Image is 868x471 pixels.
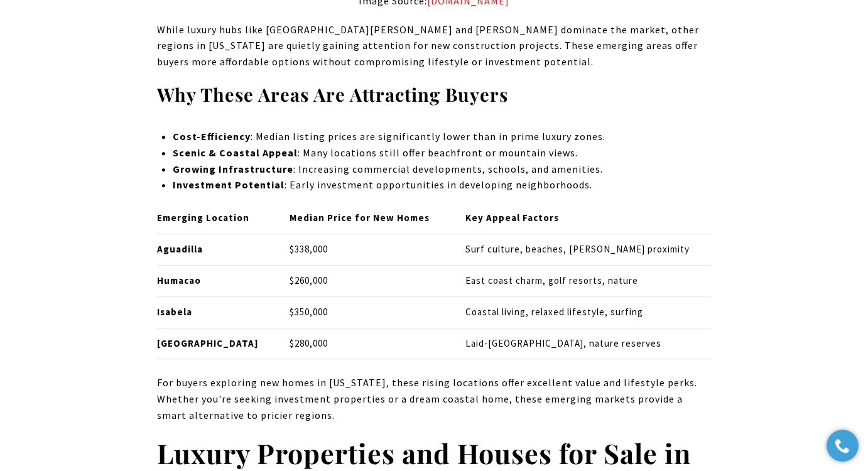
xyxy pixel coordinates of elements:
td: Coastal living, relaxed lifestyle, surfing [455,296,711,328]
p: : Median listing prices are significantly lower than in prime luxury zones. [173,129,711,145]
strong: Why These Areas Are Attracting Buyers [157,82,508,106]
p: : Many locations still offer beachfront or mountain views. [173,145,711,161]
td: $350,000 [279,296,455,328]
strong: Growing Infrastructure [173,163,293,175]
td: Surf culture, beaches, [PERSON_NAME] proximity [455,234,711,265]
strong: Isabela [157,306,192,318]
th: Emerging Location [157,203,279,234]
td: Laid-[GEOGRAPHIC_DATA], nature reserves [455,328,711,359]
th: Median Price for New Homes [279,203,455,234]
td: East coast charm, golf resorts, nature [455,265,711,296]
p: : Early investment opportunities in developing neighborhoods. [173,177,711,193]
strong: Investment Potential [173,178,285,191]
td: $280,000 [279,328,455,359]
p: While luxury hubs like [GEOGRAPHIC_DATA][PERSON_NAME] and [PERSON_NAME] dominate the market, othe... [157,22,711,70]
strong: Cost-Efficiency [173,130,251,143]
strong: [GEOGRAPHIC_DATA] [157,337,259,349]
td: $338,000 [279,234,455,265]
strong: Humacao [157,274,201,286]
td: $260,000 [279,265,455,296]
th: Key Appeal Factors [455,203,711,234]
strong: Scenic & Coastal Appeal [173,146,298,159]
strong: Aguadilla [157,243,203,255]
p: : Increasing commercial developments, schools, and amenities. [173,161,711,178]
p: For buyers exploring new homes in [US_STATE], these rising locations offer excellent value and li... [157,375,711,423]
